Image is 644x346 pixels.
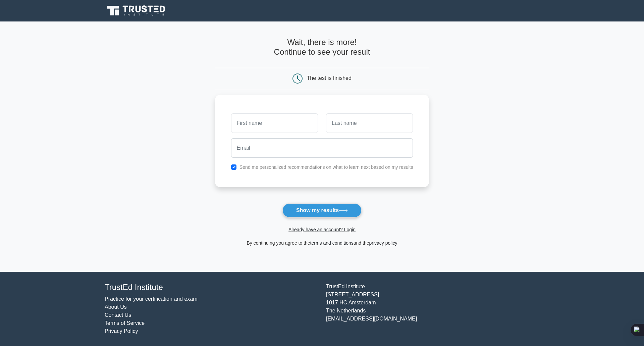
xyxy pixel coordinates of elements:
a: About Us [105,304,127,310]
h4: Wait, there is more! Continue to see your result [215,38,429,57]
h4: TrustEd Institute [105,283,318,292]
div: TrustEd Institute [STREET_ADDRESS] 1017 HC Amsterdam The Netherlands [EMAIL_ADDRESS][DOMAIN_NAME] [322,283,543,335]
a: Terms of Service [105,320,145,326]
input: Last name [326,113,413,133]
input: First name [231,113,318,133]
a: Contact Us [105,312,131,318]
a: privacy policy [369,240,397,246]
a: Already have an account? Login [288,227,356,232]
input: Email [231,138,413,158]
label: Send me personalized recommendations on what to learn next based on my results [239,164,413,170]
div: By continuing you agree to the and the [211,239,433,247]
button: Show my results [282,203,362,217]
a: terms and conditions [310,240,354,246]
a: Practice for your certification and exam [105,296,198,302]
a: Privacy Policy [105,328,138,334]
div: The test is finished [307,75,352,81]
